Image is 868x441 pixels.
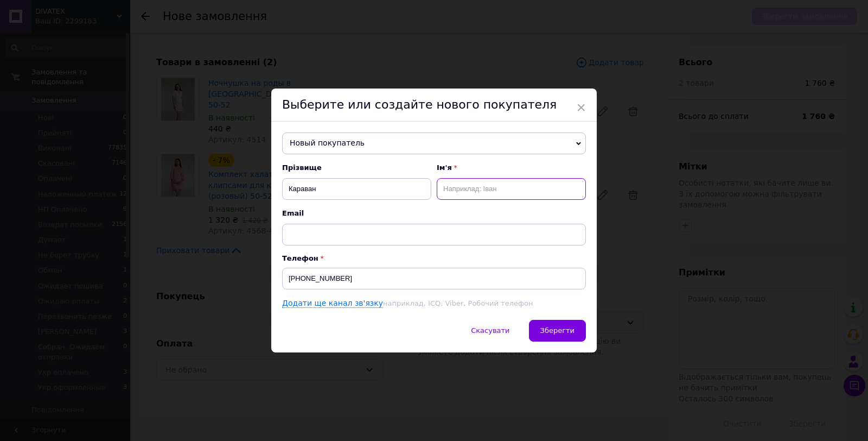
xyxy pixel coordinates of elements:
span: × [576,98,586,117]
input: +38 096 0000000 [282,268,586,289]
span: Прізвище [282,163,431,173]
a: Додати ще канал зв'язку [282,299,383,308]
input: Наприклад: Іван [437,178,586,200]
span: наприклад, ICQ, Viber, Робочий телефон [383,299,533,307]
span: Скасувати [471,326,509,335]
button: Зберегти [529,320,586,342]
input: Наприклад: Іванов [282,178,431,200]
span: Email [282,209,586,218]
span: Новый покупатель [282,133,586,154]
div: Выберите или создайте нового покупателя [271,89,597,122]
p: Телефон [282,254,586,262]
span: Ім'я [437,163,586,173]
button: Скасувати [459,320,521,342]
span: Зберегти [540,326,575,335]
